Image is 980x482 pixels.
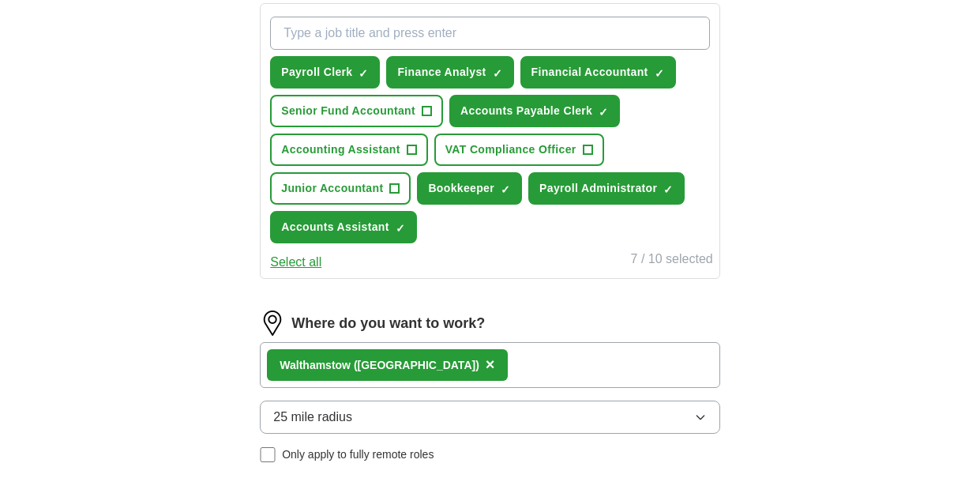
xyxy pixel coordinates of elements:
span: Junior Accountant [281,180,383,197]
div: 7 / 10 selected [631,250,713,272]
span: ✓ [599,106,608,119]
span: Financial Accountant [531,64,648,81]
button: × [486,353,495,377]
span: ✓ [663,183,673,196]
span: ✓ [396,222,405,235]
span: ✓ [655,67,664,80]
button: Accounts Payable Clerk✓ [449,95,620,127]
span: VAT Compliance Officer [445,141,576,158]
button: Junior Accountant [270,172,411,205]
span: Accounting Assistant [281,141,400,158]
span: Finance Analyst [397,64,486,81]
div: Walthamstow ([GEOGRAPHIC_DATA]) [280,357,479,374]
button: VAT Compliance Officer [434,134,604,166]
span: 25 mile radius [273,408,352,427]
span: Only apply to fully remote roles [282,446,434,463]
button: Financial Accountant✓ [520,56,676,88]
button: Accounts Assistant✓ [270,211,416,243]
span: Accounts Payable Clerk [460,103,592,119]
button: Payroll Administrator✓ [528,172,685,205]
input: Only apply to fully remote roles [260,447,276,463]
button: Senior Fund Accountant [270,95,443,127]
button: Bookkeeper✓ [417,172,522,205]
input: Type a job title and press enter [270,17,709,50]
span: ✓ [501,183,510,196]
button: Accounting Assistant [270,134,427,166]
button: Finance Analyst✓ [386,56,513,88]
span: Bookkeeper [428,180,494,197]
span: ✓ [493,67,502,80]
span: Payroll Administrator [539,180,657,197]
img: location.png [260,311,285,336]
button: Select all [270,253,321,272]
label: Where do you want to work? [291,313,485,334]
button: 25 mile radius [260,401,719,434]
span: Accounts Assistant [281,219,389,235]
span: × [486,356,495,373]
span: Senior Fund Accountant [281,103,415,119]
button: Payroll Clerk✓ [270,56,380,88]
span: Payroll Clerk [281,64,352,81]
span: ✓ [359,67,368,80]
